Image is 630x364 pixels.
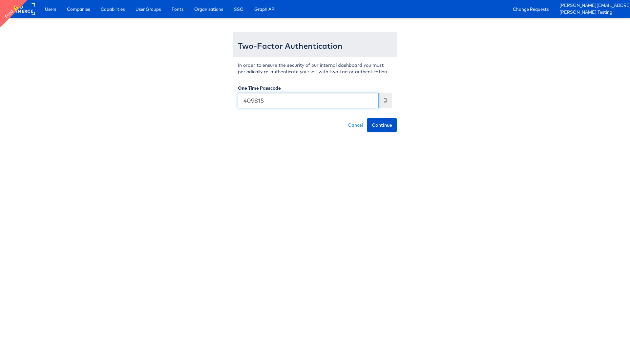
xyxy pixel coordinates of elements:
span: Capabilities [101,6,125,12]
a: Organisations [189,3,228,15]
span: Graph API [254,6,276,12]
h3: Two-Factor Authentication [238,42,392,50]
a: SSO [229,3,248,15]
a: Graph API [249,3,281,15]
a: [PERSON_NAME] Testing [559,9,625,16]
p: In order to ensure the security of our internal dashboard you must periodically re-authenticate y... [238,62,392,75]
span: Organisations [194,6,223,12]
span: Fonts [172,6,183,12]
button: Continue [367,118,397,132]
span: Companies [67,6,90,12]
a: Fonts [167,3,188,15]
a: Change Requests [508,3,554,15]
a: Cancel [344,118,367,132]
a: Companies [62,3,95,15]
label: One Time Passcode [238,85,281,91]
span: User Groups [136,6,161,12]
span: Users [45,6,56,12]
span: SSO [234,6,243,12]
a: User Groups [131,3,166,15]
a: Capabilities [96,3,130,15]
input: Enter the code [238,93,379,108]
a: [PERSON_NAME][EMAIL_ADDRESS][PERSON_NAME][DOMAIN_NAME] [559,2,625,9]
a: Users [40,3,61,15]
